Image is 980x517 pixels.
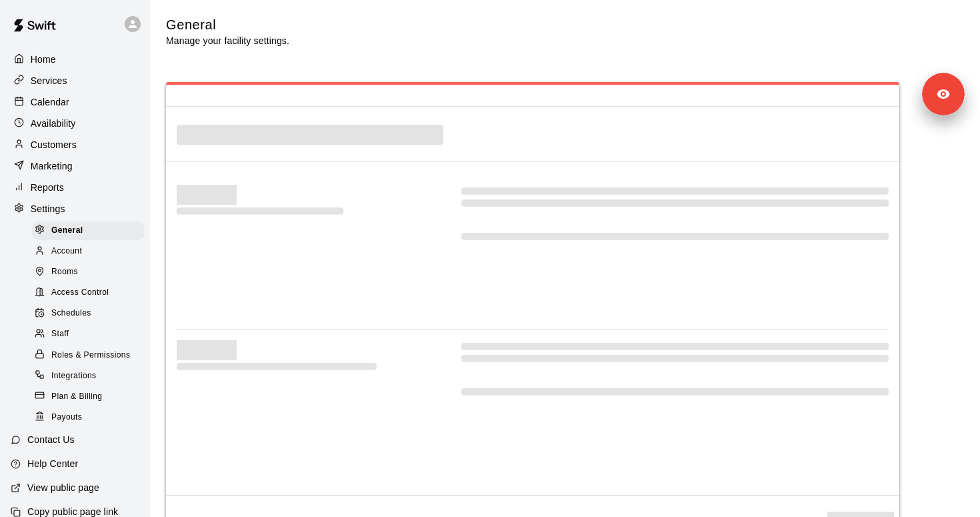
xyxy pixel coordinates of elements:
[51,286,109,300] span: Access Control
[51,411,82,424] span: Payouts
[51,245,82,258] span: Account
[32,386,150,407] a: Plan & Billing
[32,388,145,406] div: Plan & Billing
[11,49,139,69] a: Home
[32,262,150,283] a: Rooms
[51,307,91,320] span: Schedules
[27,481,99,494] p: View public page
[31,202,65,215] p: Settings
[31,159,73,173] p: Marketing
[31,95,69,109] p: Calendar
[11,177,139,197] a: Reports
[32,284,145,302] div: Access Control
[32,304,145,323] div: Schedules
[51,328,69,341] span: Staff
[32,221,145,240] div: General
[31,138,77,151] p: Customers
[51,266,78,279] span: Rooms
[27,457,78,470] p: Help Center
[166,34,289,47] p: Manage your facility settings.
[11,113,139,133] a: Availability
[32,325,145,344] div: Staff
[32,242,145,261] div: Account
[11,199,139,219] a: Settings
[31,117,76,130] p: Availability
[32,408,145,427] div: Payouts
[31,181,64,194] p: Reports
[31,53,56,66] p: Home
[27,433,75,446] p: Contact Us
[32,283,150,304] a: Access Control
[32,366,150,386] a: Integrations
[31,74,67,87] p: Services
[166,16,289,34] h5: General
[11,92,139,112] a: Calendar
[32,346,145,365] div: Roles & Permissions
[32,345,150,366] a: Roles & Permissions
[51,224,83,237] span: General
[11,156,139,176] a: Marketing
[51,390,102,404] span: Plan & Billing
[32,241,150,262] a: Account
[32,367,145,386] div: Integrations
[32,407,150,428] a: Payouts
[32,220,150,241] a: General
[32,263,145,282] div: Rooms
[32,324,150,345] a: Staff
[51,349,130,362] span: Roles & Permissions
[11,135,139,155] a: Customers
[32,304,150,324] a: Schedules
[51,370,97,383] span: Integrations
[11,71,139,91] a: Services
